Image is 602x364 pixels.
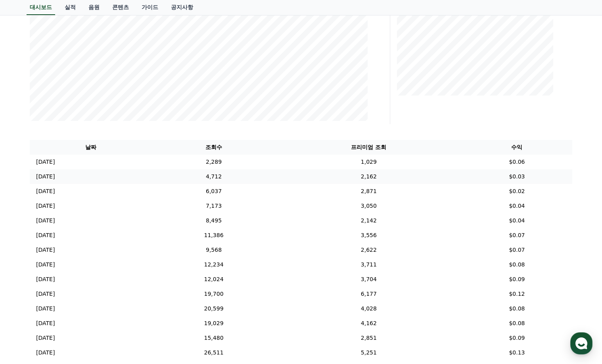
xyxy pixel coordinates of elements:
[36,187,55,195] p: [DATE]
[276,228,462,243] td: 3,556
[462,184,572,199] td: $0.02
[52,251,102,271] a: 대화
[276,316,462,331] td: 4,162
[276,199,462,213] td: 3,050
[276,301,462,316] td: 4,028
[276,345,462,360] td: 5,251
[462,331,572,345] td: $0.09
[2,251,52,271] a: 홈
[462,301,572,316] td: $0.08
[151,243,276,257] td: 9,568
[276,140,462,155] th: 프리미엄 조회
[36,334,55,342] p: [DATE]
[462,345,572,360] td: $0.13
[36,246,55,254] p: [DATE]
[276,169,462,184] td: 2,162
[276,155,462,169] td: 1,029
[276,257,462,272] td: 3,711
[36,261,55,269] p: [DATE]
[462,228,572,243] td: $0.07
[36,305,55,313] p: [DATE]
[462,287,572,301] td: $0.12
[276,184,462,199] td: 2,871
[102,251,152,271] a: 설정
[36,290,55,298] p: [DATE]
[151,272,276,287] td: 12,024
[462,272,572,287] td: $0.09
[151,316,276,331] td: 19,029
[151,213,276,228] td: 8,495
[151,257,276,272] td: 12,234
[151,184,276,199] td: 6,037
[36,216,55,225] p: [DATE]
[462,257,572,272] td: $0.08
[276,272,462,287] td: 3,704
[276,213,462,228] td: 2,142
[151,199,276,213] td: 7,173
[462,243,572,257] td: $0.07
[151,169,276,184] td: 4,712
[36,158,55,166] p: [DATE]
[462,169,572,184] td: $0.03
[462,155,572,169] td: $0.06
[151,287,276,301] td: 19,700
[462,213,572,228] td: $0.04
[151,228,276,243] td: 11,386
[151,140,276,155] th: 조회수
[36,349,55,357] p: [DATE]
[276,243,462,257] td: 2,622
[36,319,55,328] p: [DATE]
[36,231,55,239] p: [DATE]
[36,275,55,284] p: [DATE]
[151,155,276,169] td: 2,289
[462,140,572,155] th: 수익
[36,172,55,181] p: [DATE]
[276,331,462,345] td: 2,851
[25,263,30,270] span: 홈
[30,140,151,155] th: 날짜
[151,345,276,360] td: 26,511
[151,331,276,345] td: 15,480
[462,199,572,213] td: $0.04
[123,263,132,270] span: 설정
[73,264,82,270] span: 대화
[276,287,462,301] td: 6,177
[151,301,276,316] td: 20,599
[36,202,55,210] p: [DATE]
[462,316,572,331] td: $0.08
